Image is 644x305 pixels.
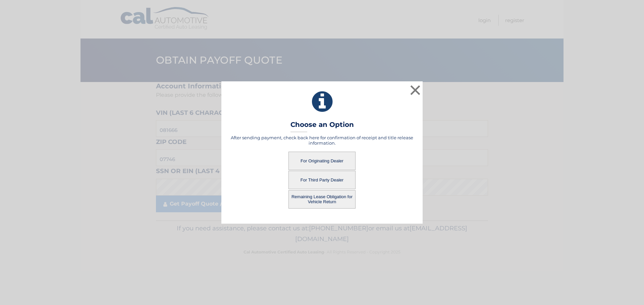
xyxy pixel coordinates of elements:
button: Remaining Lease Obligation for Vehicle Return [288,190,356,209]
h3: Choose an Option [290,121,354,132]
button: × [409,83,422,97]
button: For Third Party Dealer [288,171,356,189]
h5: After sending payment, check back here for confirmation of receipt and title release information. [230,135,414,146]
button: For Originating Dealer [288,152,356,170]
